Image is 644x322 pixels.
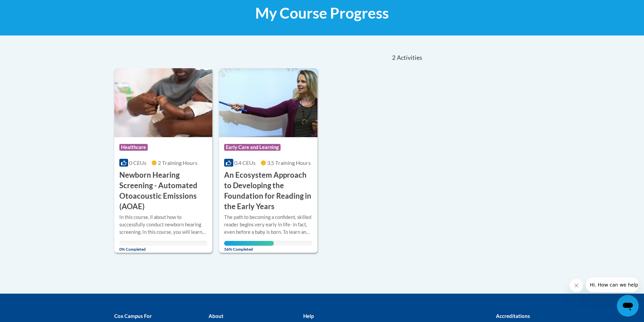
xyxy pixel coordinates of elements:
span: 2 [392,54,396,61]
span: 3.5 Training Hours [267,159,311,166]
span: Healthcare [119,144,148,151]
img: Course Logo [219,68,317,137]
span: Activities [397,54,422,61]
iframe: Close message [570,279,583,292]
b: Accreditations [496,313,530,319]
b: Cox Campus For [114,313,152,319]
iframe: Button to launch messaging window [617,295,639,317]
b: About [209,313,223,319]
img: Course Logo [114,68,213,137]
span: 2 Training Hours [158,159,197,166]
iframe: Message from company [586,277,639,292]
h3: An Ecosystem Approach to Developing the Foundation for Reading in the Early Years [224,170,312,212]
h3: Newborn Hearing Screening - Automated Otoacoustic Emissions (AOAE) [119,170,208,212]
span: 0 CEUs [129,159,146,166]
a: Course LogoEarly Care and Learning0.4 CEUs3.5 Training Hours An Ecosystem Approach to Developing ... [219,68,317,253]
span: Early Care and Learning [224,144,281,151]
b: Help [303,313,314,319]
span: Hi. How can we help? [4,5,55,10]
span: My Course Progress [255,4,389,22]
span: 0.4 CEUs [234,159,256,166]
span: 56% Completed [224,241,273,252]
div: Your progress [224,241,273,246]
div: The path to becoming a confident, skilled reader begins very early in life- in fact, even before ... [224,214,312,236]
div: In this course, ll about how to successfully conduct newborn hearing screening. In this course, y... [119,214,208,236]
a: Course LogoHealthcare0 CEUs2 Training Hours Newborn Hearing Screening - Automated Otoacoustic Emi... [114,68,213,253]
